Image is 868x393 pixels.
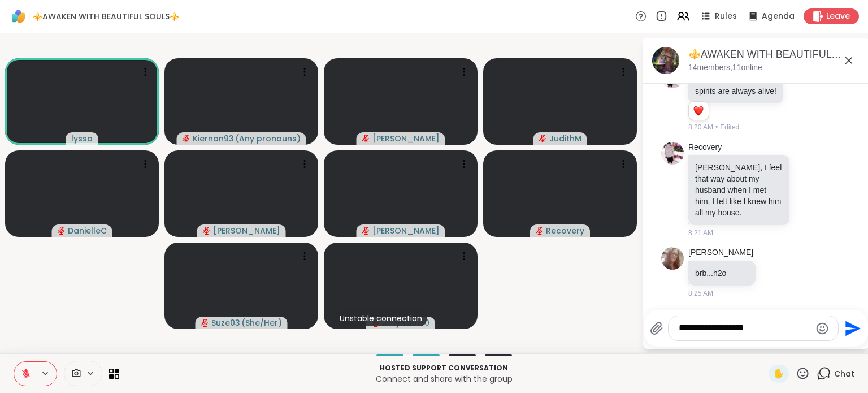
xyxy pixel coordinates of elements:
span: [PERSON_NAME] [213,225,280,236]
span: Recovery [546,225,584,236]
span: Suze03 [211,317,240,329]
span: audio-muted [203,227,211,235]
span: Leave [826,11,850,22]
span: Kiernan93 [193,133,234,144]
span: Rules [715,11,737,22]
span: 8:25 AM [688,288,713,299]
textarea: Type your message [679,322,810,334]
p: [PERSON_NAME], I feel that way about my husband when I met him, I felt like I knew him all my house. [695,162,783,218]
span: ✋ [773,367,784,381]
span: ( She/Her ) [241,317,282,329]
p: Hosted support conversation [126,363,762,373]
span: audio-muted [362,135,370,142]
span: ( Any pronouns ) [235,133,301,144]
span: audio-muted [58,227,66,235]
span: Agenda [762,11,795,22]
span: ⚜️AWAKEN WITH BEAUTIFUL SOULS⚜️ [33,11,179,22]
button: Emoji picker [815,322,829,335]
span: audio-muted [536,227,544,235]
img: https://sharewell-space-live.sfo3.digitaloceanspaces.com/user-generated/c703a1d2-29a7-4d77-aef4-3... [661,142,684,165]
div: Unstable connection [335,310,427,326]
img: https://sharewell-space-live.sfo3.digitaloceanspaces.com/user-generated/12025a04-e023-4d79-ba6e-0... [661,247,684,270]
img: ⚜️AWAKEN WITH BEAUTIFUL SOULS⚜️, Oct 14 [652,47,679,74]
p: 14 members, 11 online [688,62,762,74]
span: Edited [720,122,739,132]
img: ShareWell Logomark [9,7,28,26]
span: JudithM [549,133,581,144]
span: [PERSON_NAME] [372,133,440,144]
p: spirits are always alive! [695,85,776,97]
div: ⚜️AWAKEN WITH BEAUTIFUL SOULS⚜️, [DATE] [688,47,860,62]
span: lyssa [71,133,93,144]
span: DanielleC [68,225,107,236]
p: Connect and share with the group [126,373,762,385]
a: [PERSON_NAME] [688,247,753,258]
span: [PERSON_NAME] [372,225,440,236]
span: 8:21 AM [688,228,713,238]
span: 8:20 AM [688,122,713,132]
button: Reactions: love [692,106,704,115]
p: brb...h2o [695,267,749,279]
span: audio-muted [183,135,190,142]
a: Recovery [688,142,722,153]
div: Reaction list [689,102,709,120]
span: • [715,122,718,132]
span: audio-muted [539,135,547,142]
span: Chat [834,368,854,379]
span: audio-muted [362,227,370,235]
span: audio-muted [201,319,209,327]
button: Send [839,316,864,341]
